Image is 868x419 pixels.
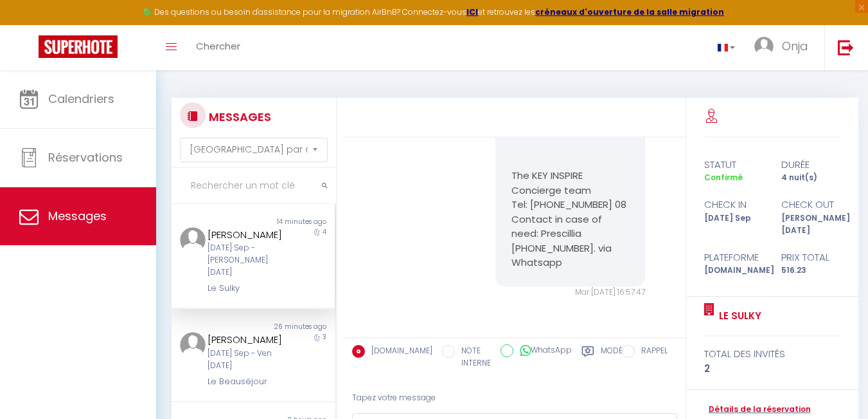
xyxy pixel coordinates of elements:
div: 516.23 [772,265,849,277]
div: Prix total [772,250,849,265]
a: ... Onja [745,25,824,70]
div: 14 minutes ago [253,217,335,227]
p: The KEY INSPIRE Concierge team Tel: [PHONE_NUMBER] 08 Contact in case of need: Prescillia [PHONE_... [511,169,629,270]
span: Chercher [196,39,240,53]
img: ... [180,332,206,358]
div: Plateforme [695,250,772,265]
img: logout [838,39,854,55]
span: Calendriers [48,91,114,107]
div: durée [772,157,849,172]
h3: MESSAGES [206,102,271,131]
div: check out [772,197,849,212]
span: Confirmé [704,172,743,183]
div: [DATE] Sep [695,212,772,237]
a: ICI [466,6,478,17]
div: check in [695,197,772,212]
label: [DOMAIN_NAME] [365,345,432,359]
div: Tapez votre message [352,382,677,414]
span: 3 [323,332,326,342]
div: statut [695,157,772,172]
img: Super Booking [39,35,118,58]
label: NOTE INTERNE [455,345,491,369]
div: [DATE] Sep - [PERSON_NAME] [DATE] [208,242,286,279]
div: [PERSON_NAME] [208,227,286,243]
button: Ouvrir le widget de chat LiveChat [10,5,49,44]
label: RAPPEL [635,345,668,359]
div: [PERSON_NAME] [208,332,286,348]
div: 2 [704,361,842,377]
span: Réservations [48,149,123,165]
label: WhatsApp [513,344,572,358]
a: Détails de la réservation [704,404,811,416]
label: Modèles [601,345,635,371]
div: 4 nuit(s) [772,172,849,184]
a: créneaux d'ouverture de la salle migration [535,6,724,17]
div: 26 minutes ago [253,322,335,332]
div: Le Sulky [208,282,286,295]
span: Onja [782,38,808,54]
div: [DOMAIN_NAME] [695,265,772,277]
a: Chercher [186,25,250,70]
img: ... [180,227,206,253]
div: [PERSON_NAME] [DATE] [772,212,849,237]
span: 4 [323,227,326,237]
a: Le Sulky [714,308,761,324]
span: Messages [48,208,107,224]
img: ... [754,37,774,56]
div: Mar [DATE] 16:57:47 [495,286,645,299]
div: total des invités [704,346,842,362]
div: [DATE] Sep - Ven [DATE] [208,348,286,372]
input: Rechercher un mot clé [172,168,336,204]
div: Le Beauséjour [208,375,286,388]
